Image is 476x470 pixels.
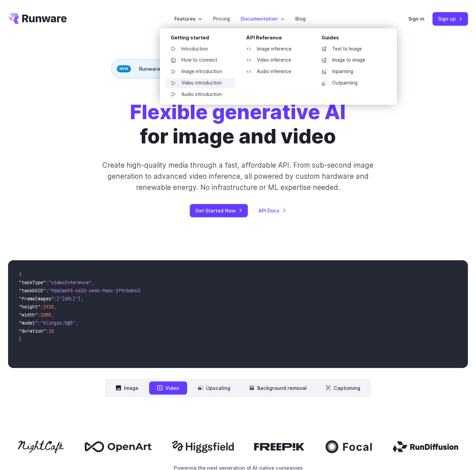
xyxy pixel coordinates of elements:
span: "width" [19,312,38,318]
span: "model" [19,320,38,326]
a: Video inference [241,55,311,65]
a: Text to Image [316,44,386,54]
h1: for image and video [130,100,346,149]
button: Captioning [317,381,368,395]
div: Guides [321,34,386,44]
span: "9da2ae93-4a32-4e6b-9a6c-2f9cbeb62301" [48,288,151,294]
a: Audio introduction [165,90,235,100]
span: 1920 [43,304,54,310]
span: : [38,312,40,318]
span: "duration" [19,328,46,334]
a: Pricing [213,15,230,23]
button: Video [149,381,187,395]
button: Upscaling [190,381,238,395]
a: Sign up [433,12,468,25]
button: Image [108,381,146,395]
span: : [40,304,43,310]
span: , [54,304,57,310]
span: : [46,279,48,286]
span: , [75,320,78,326]
span: ] [78,296,81,302]
span: , [81,296,83,302]
div: API Reference [246,34,311,44]
span: 10 [48,328,54,334]
label: Documentation [241,15,284,23]
span: : [38,320,40,326]
a: Image to image [316,55,386,65]
span: "taskUUID" [19,288,46,294]
a: Introduction [165,44,235,54]
a: API Docs [259,207,286,214]
a: How to connect [165,55,235,65]
button: Background removal [241,381,315,395]
a: Image introduction [165,67,235,77]
span: "taskType" [19,279,46,286]
p: Create high-quality media through a fast, affordable API. From sub-second image generation to adv... [91,160,385,193]
a: Image inference [241,44,311,54]
span: { [19,271,22,277]
span: , [92,279,94,286]
span: "height" [19,304,40,310]
a: Outpainting [316,78,386,88]
span: : [46,328,48,334]
a: Get Started Now [190,204,248,217]
div: Getting started [171,34,235,44]
a: Go to / [8,13,67,24]
a: Sign in [408,15,424,23]
div: Runware raises $13M seed funding led by Insight Partners [111,59,365,78]
strong: Flexible generative AI [130,100,346,124]
a: Blog [295,15,306,23]
label: Features [174,15,202,23]
span: "frameImages" [19,296,54,302]
a: Video introduction [165,78,235,88]
span: "[URL]" [59,296,78,302]
span: : [46,288,48,294]
a: Inpainting [316,67,386,77]
span: "videoInference" [48,279,92,286]
a: Audio inference [241,67,311,77]
span: } [19,336,22,342]
span: : [54,296,57,302]
span: , [51,312,54,318]
span: 1080 [40,312,51,318]
span: "klingai:5@3" [40,320,75,326]
span: [ [57,296,59,302]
